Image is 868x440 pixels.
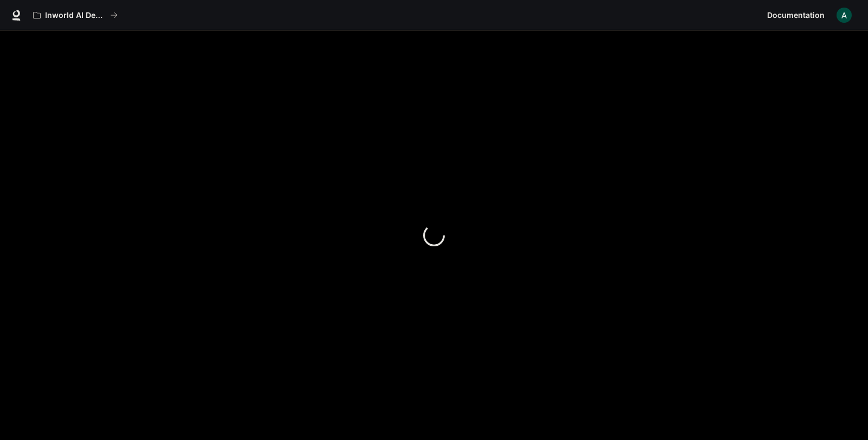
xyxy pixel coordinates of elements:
button: All workspaces [28,4,123,26]
p: Inworld AI Demos [45,11,106,20]
button: User avatar [833,4,855,26]
span: Documentation [767,9,825,22]
img: User avatar [837,8,852,23]
a: Documentation [763,4,829,26]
